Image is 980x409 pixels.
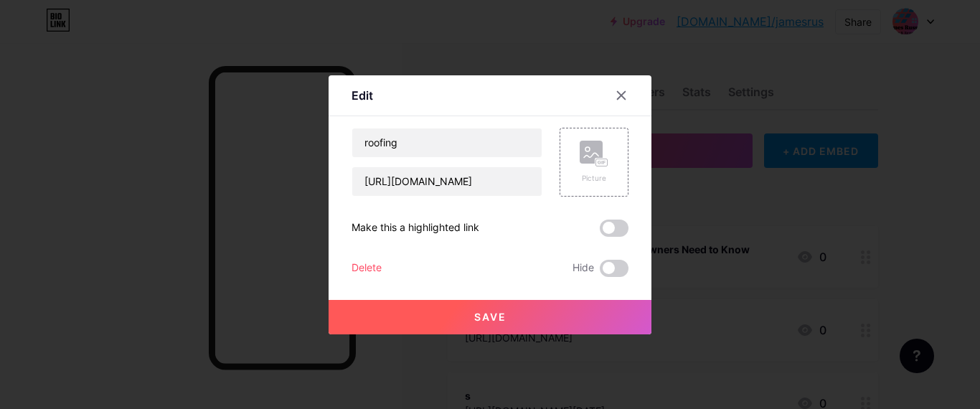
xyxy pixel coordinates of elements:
[352,167,542,196] input: URL
[474,311,507,323] span: Save
[573,260,594,277] span: Hide
[352,128,542,157] input: Title
[580,173,608,184] div: Picture
[352,87,373,104] div: Edit
[352,220,479,237] div: Make this a highlighted link
[352,260,382,277] div: Delete
[329,300,651,334] button: Save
